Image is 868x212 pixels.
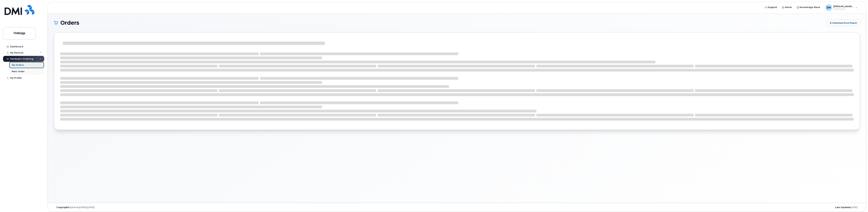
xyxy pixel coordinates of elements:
button: Download Excel Report [827,20,860,26]
span: Orders [60,20,79,25]
strong: Last Update [835,206,850,209]
div: [DATE] [591,206,860,209]
strong: Copyright [56,206,69,209]
iframe: Messenger Launcher [853,197,865,209]
div: MyServe [DATE]–[DATE] [54,206,323,209]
